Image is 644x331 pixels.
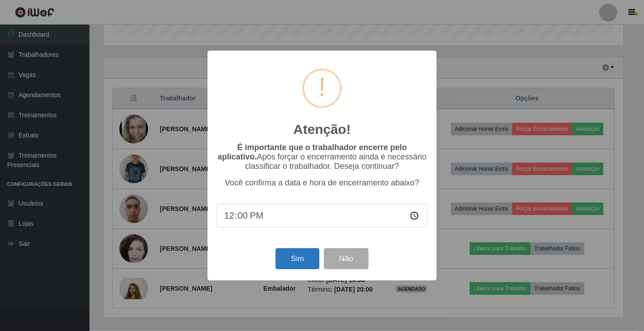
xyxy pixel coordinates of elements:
[324,248,368,269] button: Não
[217,143,407,161] b: É importante que o trabalhador encerre pelo aplicativo.
[216,178,428,188] p: Você confirma a data e hora de encerramento abaixo?
[216,143,428,171] p: Após forçar o encerramento ainda é necessário classificar o trabalhador. Deseja continuar?
[293,121,351,138] h2: Atenção!
[275,248,319,269] button: Sim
